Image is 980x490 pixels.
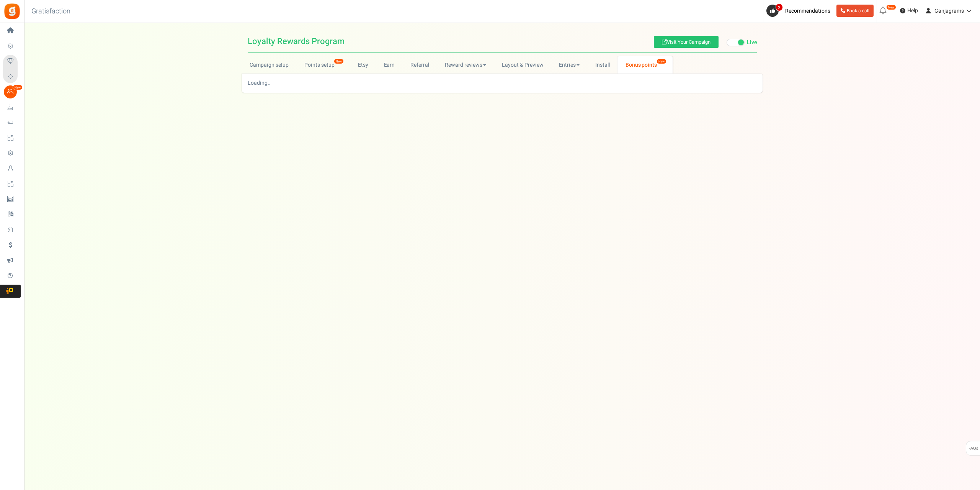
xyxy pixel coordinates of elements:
a: Book a call [836,5,874,17]
span: Live [747,39,757,46]
span: 2 [776,3,783,11]
a: Points setup [297,56,350,74]
span: Ganjagrams [934,7,964,15]
span: FAQs [968,441,978,456]
a: Etsy [350,56,376,74]
a: 2 Recommendations [766,5,833,17]
a: Layout & Preview [494,56,551,74]
a: Referral [403,56,437,74]
a: Install [588,56,618,74]
span: Help [905,7,918,15]
span: Recommendations [785,7,830,15]
span: New [334,59,344,64]
em: New [886,5,896,10]
a: New [3,85,21,98]
a: Bonus points [617,56,672,74]
img: Gratisfaction [3,3,21,20]
a: Reward reviews [437,56,494,74]
h3: Gratisfaction [23,4,79,19]
div: Loading.. [248,79,757,87]
em: New [657,59,666,64]
a: Campaign setup [242,56,297,74]
a: Help [897,5,921,17]
a: Earn [376,56,403,74]
a: Entries [551,56,588,74]
span: Loyalty Rewards Program [248,37,345,46]
em: New [13,85,23,90]
a: Visit Your Campaign [654,36,719,48]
